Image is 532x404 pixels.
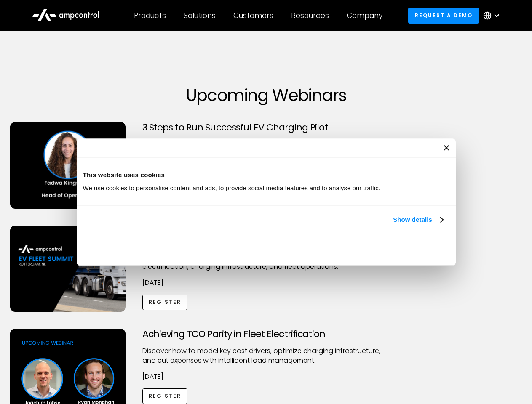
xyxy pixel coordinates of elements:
[233,11,273,20] div: Customers
[142,346,390,365] p: Discover how to model key cost drivers, optimize charging infrastructure, and cut expenses with i...
[142,329,390,340] h3: Achieving TCO Parity in Fleet Electrification
[184,11,216,20] div: Solutions
[444,145,449,151] button: Close banner
[142,122,390,133] h3: 3 Steps to Run Successful EV Charging Pilot
[291,11,329,20] div: Resources
[142,295,188,310] a: Register
[142,278,390,287] p: [DATE]
[83,184,381,191] span: We use cookies to personalise content and ads, to provide social media features and to analyse ou...
[393,215,443,225] a: Show details
[408,8,479,23] a: Request a demo
[142,372,390,381] p: [DATE]
[347,11,382,20] div: Company
[10,85,522,105] h1: Upcoming Webinars
[134,11,166,20] div: Products
[325,234,446,259] button: Okay
[83,170,449,180] div: This website uses cookies
[142,388,188,404] a: Register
